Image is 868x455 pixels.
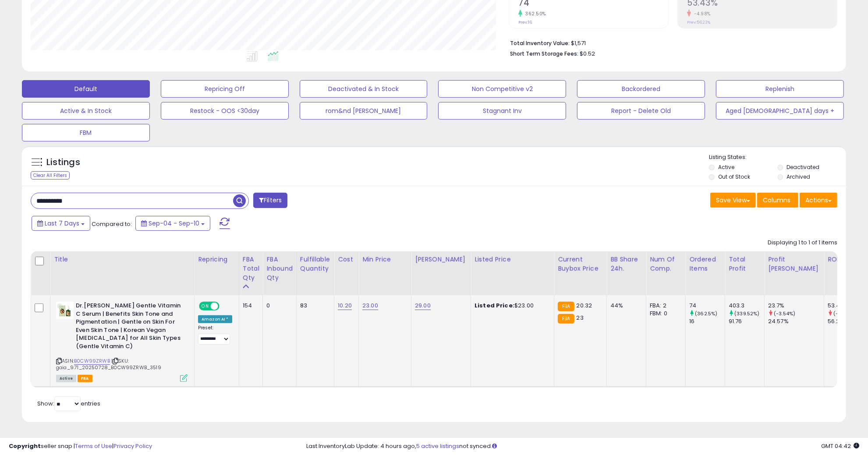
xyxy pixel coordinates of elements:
[510,39,570,47] b: Total Inventory Value:
[577,102,705,120] button: Report - Delete Old
[833,310,855,317] small: (-4.98%)
[266,302,290,310] div: 0
[56,375,76,382] span: All listings currently available for purchase on Amazon
[300,80,428,98] button: Deactivated & In Stock
[729,255,761,273] div: Total Profit
[31,171,70,180] div: Clear All Filters
[768,317,824,325] div: 24.57%
[300,102,428,120] button: rom&nd [PERSON_NAME]
[768,239,837,247] div: Displaying 1 to 1 of 1 items
[300,302,327,310] div: 83
[716,80,844,98] button: Replenish
[75,442,112,450] a: Terms of Use
[135,216,210,231] button: Sep-04 - Sep-10
[161,80,289,98] button: Repricing Off
[243,255,259,282] div: FBA Total Qty
[729,317,764,325] div: 91.76
[558,255,603,273] div: Current Buybox Price
[709,153,846,162] p: Listing States:
[768,255,820,273] div: Profit [PERSON_NAME]
[610,255,642,273] div: BB Share 24h.
[74,357,110,365] a: B0CW99ZRWB
[338,301,352,310] a: 10.20
[45,219,79,228] span: Last 7 Days
[438,102,566,120] button: Stagnant Inv
[828,255,860,264] div: ROI
[22,102,150,120] button: Active & In Stock
[46,156,80,169] h5: Listings
[56,302,188,381] div: ASIN:
[362,255,407,264] div: Min Price
[734,310,759,317] small: (339.52%)
[650,310,679,317] div: FBM: 0
[691,11,711,17] small: -4.98%
[828,302,863,310] div: 53.43%
[198,325,232,345] div: Preset:
[362,301,378,310] a: 23.00
[338,255,355,264] div: Cost
[757,193,798,208] button: Columns
[92,220,132,228] span: Compared to:
[610,302,639,310] div: 44%
[558,302,574,311] small: FBA
[729,302,764,310] div: 403.3
[22,124,150,141] button: FBM
[76,302,182,353] b: Dr.[PERSON_NAME] Gentle Vitamin C Serum | Benefits Skin Tone and Pigmentation | Gentle on Skin Fo...
[716,102,844,120] button: Aged [DEMOGRAPHIC_DATA] days +
[56,357,161,370] span: | SKU: gaia_9.71_20250728_B0CW99ZRWB_3519
[438,80,566,98] button: Non Competitive v2
[522,11,546,17] small: 362.50%
[37,399,100,408] span: Show: entries
[580,49,595,58] span: $0.52
[689,255,721,273] div: Ordered Items
[22,80,150,98] button: Default
[689,302,725,310] div: 74
[415,301,431,310] a: 29.00
[78,375,92,382] span: FBA
[266,255,293,282] div: FBA inbound Qty
[558,314,574,324] small: FBA
[306,442,859,451] div: Last InventoryLab Update: 4 hours ago, not synced.
[787,173,810,180] label: Archived
[577,314,584,322] span: 23
[510,50,578,57] b: Short Term Storage Fees:
[300,255,330,273] div: Fulfillable Quantity
[510,37,831,48] li: $1,571
[56,302,74,319] img: 41cxgJosAYL._SL40_.jpg
[774,310,795,317] small: (-3.54%)
[32,216,90,231] button: Last 7 Days
[475,301,514,310] b: Listed Price:
[416,442,459,450] a: 5 active listings
[695,310,717,317] small: (362.5%)
[198,315,232,323] div: Amazon AI *
[161,102,289,120] button: Restock - OOS <30day
[253,193,287,208] button: Filters
[9,442,41,450] strong: Copyright
[200,303,211,310] span: ON
[9,442,152,451] div: seller snap | |
[718,173,750,180] label: Out of Stock
[149,219,199,228] span: Sep-04 - Sep-10
[198,255,235,264] div: Repricing
[718,163,734,171] label: Active
[687,20,710,25] small: Prev: 56.23%
[577,301,592,310] span: 20.32
[800,193,837,208] button: Actions
[828,317,863,325] div: 56.23%
[243,302,256,310] div: 154
[518,20,532,25] small: Prev: 16
[577,80,705,98] button: Backordered
[710,193,756,208] button: Save View
[475,302,547,310] div: $23.00
[768,302,824,310] div: 23.7%
[821,442,859,450] span: 2025-09-18 04:42 GMT
[763,196,790,205] span: Columns
[650,302,679,310] div: FBA: 2
[54,255,191,264] div: Title
[650,255,682,273] div: Num of Comp.
[475,255,550,264] div: Listed Price
[218,303,232,310] span: OFF
[113,442,152,450] a: Privacy Policy
[787,163,819,171] label: Deactivated
[689,317,725,325] div: 16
